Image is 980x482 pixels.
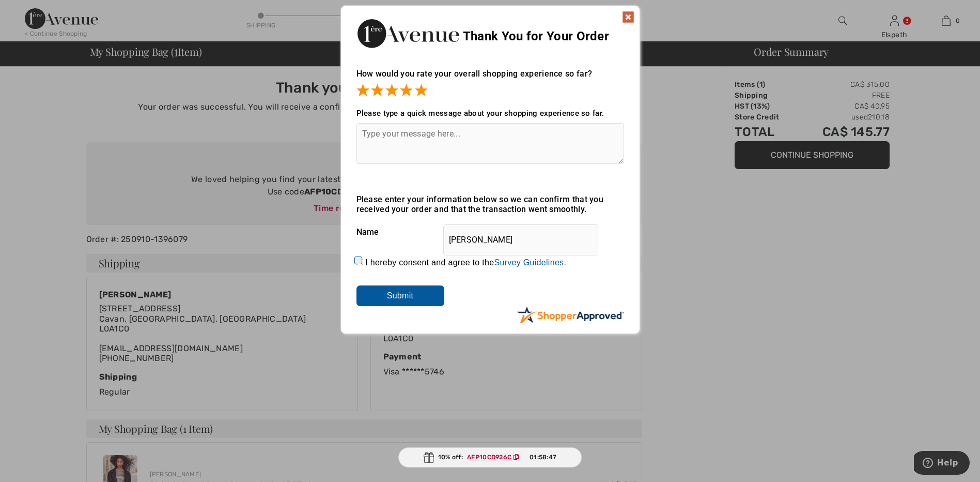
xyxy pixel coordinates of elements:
[356,58,624,98] div: How would you rate your overall shopping experience so far?
[398,447,582,468] div: 10% off:
[467,454,511,461] ins: AFP10CD926C
[356,109,624,118] div: Please type a quick message about your shopping experience so far.
[356,194,624,214] div: Please enter your information below so we can confirm that you received your order and that the t...
[356,285,444,306] input: Submit
[424,452,434,463] img: Gift.svg
[463,29,609,43] span: Thank You for Your Order
[356,16,460,51] img: Thank You for Your Order
[530,453,556,462] span: 01:58:47
[356,219,624,245] div: Name
[365,258,566,267] label: I hereby consent and agree to the
[23,7,44,17] span: Help
[494,258,566,267] a: Survey Guidelines.
[622,11,634,23] img: x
